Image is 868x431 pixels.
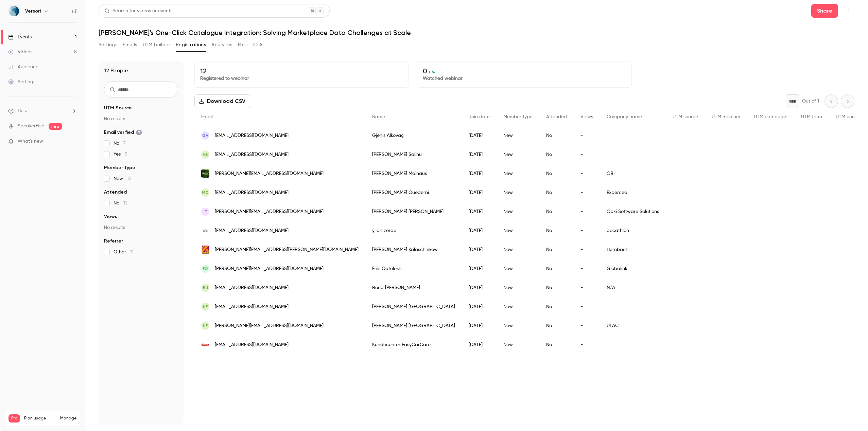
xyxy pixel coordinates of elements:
div: New [497,335,539,354]
div: Videos [8,49,32,55]
h1: [PERSON_NAME]’s One-Click Catalogue Integration: Solving Marketplace Data Challenges at Scale [99,29,854,37]
div: [PERSON_NAME] Maihaus [365,164,462,183]
div: [PERSON_NAME] [GEOGRAPHIC_DATA] [365,316,462,335]
span: BJ [203,285,208,291]
span: [PERSON_NAME][EMAIL_ADDRESS][DOMAIN_NAME] [215,208,324,215]
div: ULAC [600,316,666,335]
span: [EMAIL_ADDRESS][DOMAIN_NAME] [215,227,289,234]
p: Out of 1 [802,98,819,105]
div: [DATE] [462,183,497,202]
div: Enis Qafeleshi [365,259,462,278]
p: Watched webinar [423,75,626,82]
span: 12 [123,201,127,205]
div: New [497,126,539,145]
div: No [539,164,574,183]
div: Experceo [600,183,666,202]
div: [PERSON_NAME] Salihu [365,145,462,164]
div: [PERSON_NAME] [PERSON_NAME] [365,202,462,221]
span: UTM campaign [754,114,787,119]
span: 0 % [429,70,435,74]
div: New [497,164,539,183]
img: hornbach.com [201,246,209,254]
span: new [49,123,62,130]
div: New [497,240,539,259]
div: No [539,240,574,259]
span: [EMAIL_ADDRESS][DOMAIN_NAME] [215,151,289,158]
div: - [574,221,600,240]
span: Name [372,114,385,119]
p: No results [104,115,178,122]
span: [PERSON_NAME][EMAIL_ADDRESS][DOMAIN_NAME] [215,170,324,177]
div: - [574,164,600,183]
div: [PERSON_NAME] Ouederni [365,183,462,202]
div: No [539,297,574,316]
img: easycarcare.dk [201,341,209,349]
button: Share [811,4,838,18]
div: No [539,278,574,297]
div: No [539,221,574,240]
div: N/A [600,278,666,297]
span: Member type [104,164,135,171]
span: [PERSON_NAME][EMAIL_ADDRESS][DOMAIN_NAME] [215,322,324,329]
div: No [539,335,574,354]
div: No [539,316,574,335]
span: 7 [123,141,126,146]
li: help-dropdown-opener [8,107,77,114]
div: decathlon [600,221,666,240]
span: Help [18,107,28,114]
div: No [539,183,574,202]
div: New [497,145,539,164]
span: Views [104,213,117,220]
span: Join date [469,114,490,119]
span: [EMAIL_ADDRESS][DOMAIN_NAME] [215,189,289,196]
div: No [539,259,574,278]
h1: 12 People [104,67,128,75]
div: [DATE] [462,278,497,297]
div: Globalink [600,259,666,278]
div: New [497,259,539,278]
span: [EMAIL_ADDRESS][DOMAIN_NAME] [215,303,289,310]
span: Referrer [104,238,123,245]
div: Audience [8,64,38,70]
span: UTM Source [104,105,132,111]
button: Registrations [176,39,206,50]
p: 0 [423,67,626,75]
div: Bond [PERSON_NAME] [365,278,462,297]
div: [PERSON_NAME] Kalaschnikow [365,240,462,259]
button: Settings [99,39,117,50]
a: Manage [60,416,76,421]
span: Views [580,114,593,119]
button: Emails [123,39,137,50]
button: UTM builder [143,39,170,50]
div: - [574,183,600,202]
div: [PERSON_NAME] [GEOGRAPHIC_DATA] [365,297,462,316]
span: Member type [503,114,533,119]
div: Gjenis Alkovaç [365,126,462,145]
span: [PERSON_NAME][EMAIL_ADDRESS][PERSON_NAME][DOMAIN_NAME] [215,246,359,253]
div: ylian zeraa [365,221,462,240]
p: Registered to webinar [200,75,403,82]
span: UTM term [801,114,822,119]
div: No [539,145,574,164]
a: SpeakerHub [18,123,45,130]
div: - [574,316,600,335]
span: No [114,140,126,147]
span: 11 [130,250,134,254]
span: NF [203,304,208,310]
div: Search for videos or events [104,7,172,15]
div: Opki Software Solutions [600,202,666,221]
span: NF [203,323,208,329]
div: - [574,278,600,297]
span: AS [203,151,208,158]
span: [PERSON_NAME][EMAIL_ADDRESS][DOMAIN_NAME] [215,265,324,272]
span: 12 [127,176,131,181]
span: EQ [203,266,208,272]
div: Hornbach [600,240,666,259]
span: Other [114,249,134,255]
img: Versori [8,6,19,17]
span: New [114,175,131,182]
div: New [497,183,539,202]
button: CTA [253,39,262,50]
div: New [497,278,539,297]
div: [DATE] [462,221,497,240]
